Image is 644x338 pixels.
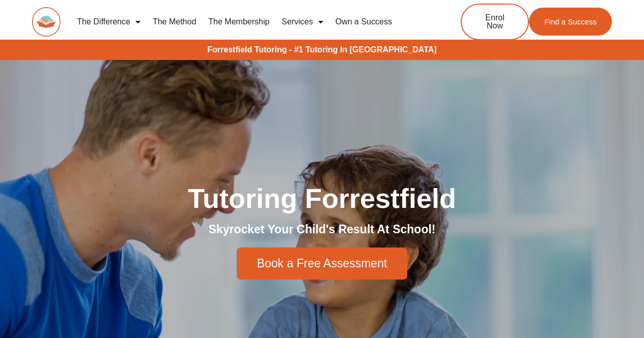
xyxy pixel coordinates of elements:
span: Find a Success [544,18,597,25]
span: Enrol Now [477,14,513,30]
a: The Difference [71,10,147,34]
a: The Membership [202,10,275,34]
a: The Method [147,10,202,34]
a: Book a Free Assessment [237,248,408,280]
a: Enrol Now [461,4,529,40]
h2: Skyrocket Your Child's Result At School! [37,222,607,237]
a: Own a Success [329,10,398,34]
nav: Menu [71,10,427,34]
a: Find a Success [529,8,612,36]
a: Services [275,10,329,34]
h1: Tutoring Forrestfield [37,185,607,212]
span: Book a Free Assessment [257,258,387,269]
